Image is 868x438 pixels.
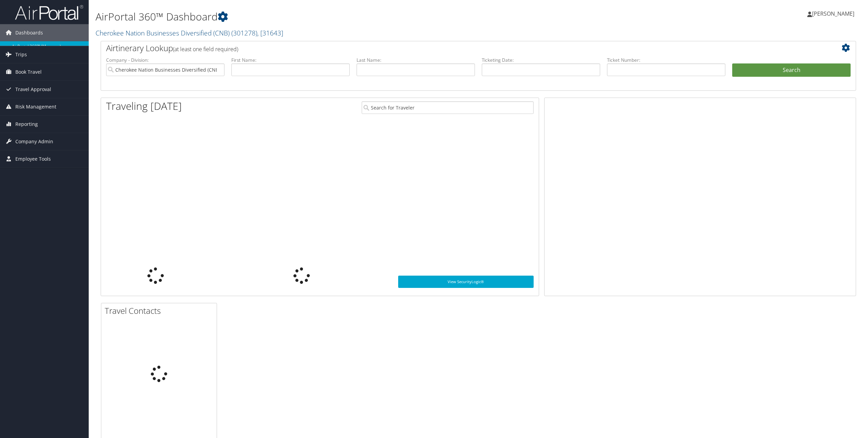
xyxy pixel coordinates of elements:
[15,63,42,81] span: Book Travel
[257,28,283,38] span: , [ 31643 ]
[812,10,854,17] span: [PERSON_NAME]
[106,99,182,113] h1: Traveling [DATE]
[732,63,851,77] button: Search
[15,24,43,41] span: Dashboards
[15,150,51,167] span: Employee Tools
[173,45,238,53] span: (at least one field required)
[106,57,225,63] label: Company - Division:
[15,98,56,115] span: Risk Management
[15,4,83,20] img: airportal-logo.png
[807,3,861,24] a: [PERSON_NAME]
[106,42,788,54] h2: Airtinerary Lookup
[96,28,283,38] a: Cherokee Nation Businesses Diversified (CNB)
[231,57,350,63] label: First Name:
[398,276,534,288] a: View SecurityLogic®
[96,10,606,24] h1: AirPortal 360™ Dashboard
[362,101,534,114] input: Search for Traveler
[607,57,725,63] label: Ticket Number:
[15,116,38,133] span: Reporting
[15,133,53,150] span: Company Admin
[15,46,27,63] span: Trips
[482,57,600,63] label: Ticketing Date:
[357,57,475,63] label: Last Name:
[231,28,257,38] span: ( 301278 )
[105,305,217,317] h2: Travel Contacts
[15,81,51,98] span: Travel Approval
